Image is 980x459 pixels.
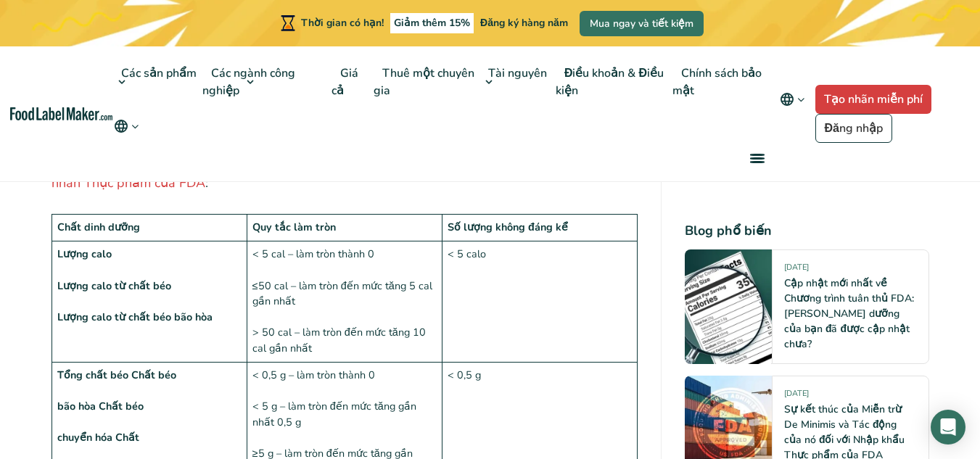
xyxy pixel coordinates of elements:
font: Blog phổ biến [685,222,772,239]
font: Giá cả [332,65,358,99]
font: Thời gian có hạn! [301,16,384,30]
a: Các ngành công nghiệp [202,46,295,117]
font: Lượng calo từ chất béo [57,278,171,293]
font: Chính sách bảo mật [672,65,762,99]
font: < 0,5 g [448,368,481,382]
a: Điều khoản & Điều kiện [556,46,664,117]
a: Giá cả [332,46,358,117]
a: Trang chủ của Food Label Maker [10,107,113,121]
div: Open Intercom Messenger [931,410,965,444]
font: Thuê một chuyên gia [374,65,474,99]
font: bão hòa Chất béo [57,399,144,413]
a: Cập nhật mới nhất về Chương trình tuân thủ FDA: [PERSON_NAME] dưỡng của bạn đã được cập nhật chưa? [784,276,914,351]
font: Điều khoản & Điều kiện [556,65,664,99]
font: Số lượng không đáng kể [448,220,568,234]
font: Lượng calo [57,247,112,261]
a: Tạo nhãn miễn phí [815,85,931,114]
font: Giảm thêm 15% [394,16,470,30]
font: Đăng ký hàng năm [480,16,568,30]
a: Chính sách bảo mật [672,46,762,117]
font: Chất dinh dưỡng [57,220,140,234]
font: Các ngành công nghiệp [202,65,295,99]
font: < 5 g – làm tròn đến mức tăng gần nhất 0,5 g [252,399,416,429]
font: < 0,5 g – làm tròn thành 0 [252,368,375,382]
a: Đăng nhập [815,114,892,143]
button: Thay đổi ngôn ngữ [770,85,815,114]
font: Quy tắc làm tròn [252,220,336,234]
a: Các sản phẩm [112,46,198,117]
font: [DATE] [784,262,809,273]
a: Tài nguyên [479,46,548,117]
font: chuyển hóa Chất [57,430,139,444]
a: Thuê một chuyên gia [374,46,474,117]
font: < 5 cal – làm tròn thành 0 [252,247,374,261]
font: < 5 calo [448,247,486,261]
font: ≤50 cal – làm tròn đến mức tăng 5 cal gần nhất [252,278,432,309]
font: Tạo nhãn miễn phí [824,91,923,107]
font: : [205,174,208,191]
font: Tổng chất béo Chất béo [57,368,176,382]
font: Lượng calo từ chất béo bão hòa [57,310,213,324]
a: Mua ngay và tiết kiệm [580,11,704,36]
font: [DATE] [784,388,809,399]
font: Tài nguyên [488,65,547,81]
font: Mua ngay và tiết kiệm [590,17,693,30]
button: Thay đổi ngôn ngữ [112,117,141,135]
font: Các sản phẩm [121,65,197,81]
font: > 50 cal – làm tròn đến mức tăng 10 cal gần nhất [252,325,426,355]
font: Đăng nhập [825,120,883,136]
a: thực đơn [733,135,779,181]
